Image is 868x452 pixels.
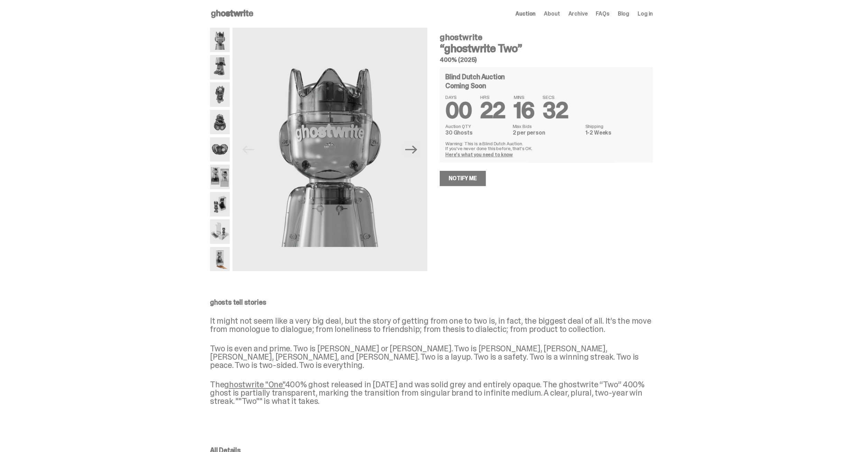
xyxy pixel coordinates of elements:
[210,219,230,244] img: ghostwrite_Two_Media_13.png
[210,192,230,216] img: ghostwrite_Two_Media_11.png
[542,96,568,125] span: 32
[440,33,653,41] h4: ghostwrite
[596,11,609,17] a: FAQs
[404,142,419,157] button: Next
[514,95,534,100] span: MINS
[210,137,230,162] img: ghostwrite_Two_Media_8.png
[514,96,534,125] span: 16
[210,299,653,306] p: ghosts tell stories
[544,11,560,17] a: About
[480,95,505,100] span: HRS
[445,73,505,80] h4: Blind Dutch Auction
[480,96,505,125] span: 22
[585,130,647,136] dd: 1-2 Weeks
[445,130,508,136] dd: 30 Ghosts
[638,11,653,17] a: Log in
[568,11,587,17] a: Archive
[210,317,653,333] p: It might not seem like a very big deal, but the story of getting from one to two is, in fact, the...
[542,95,568,100] span: SECS
[585,124,647,129] dt: Shipping
[445,95,472,100] span: DAYS
[210,380,653,405] p: The 400% ghost released in [DATE] and was solid grey and entirely opaque. The ghostwrite “Two” 40...
[210,344,653,369] p: Two is even and prime. Two is [PERSON_NAME] or [PERSON_NAME]. Two is [PERSON_NAME], [PERSON_NAME]...
[515,11,536,17] a: Auction
[224,379,285,390] a: ghostwrite "One"
[232,28,427,271] img: ghostwrite_Two_Media_1.png
[210,55,230,80] img: ghostwrite_Two_Media_3.png
[445,124,508,129] dt: Auction QTY
[445,151,513,158] a: Here's what you need to know
[445,96,472,125] span: 00
[618,11,629,17] a: Blog
[440,171,486,186] a: Notify Me
[445,82,647,89] div: Coming Soon
[440,57,653,63] h5: 400% (2025)
[210,247,230,271] img: ghostwrite_Two_Media_14.png
[512,130,581,136] dd: 2 per person
[210,28,230,52] img: ghostwrite_Two_Media_1.png
[210,110,230,135] img: ghostwrite_Two_Media_6.png
[445,141,647,151] p: Warning: This is a Blind Dutch Auction. If you’ve never done this before, that’s OK.
[440,43,653,54] h3: “ghostwrite Two”
[210,165,230,189] img: ghostwrite_Two_Media_10.png
[210,82,230,107] img: ghostwrite_Two_Media_5.png
[512,124,581,129] dt: Max Bids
